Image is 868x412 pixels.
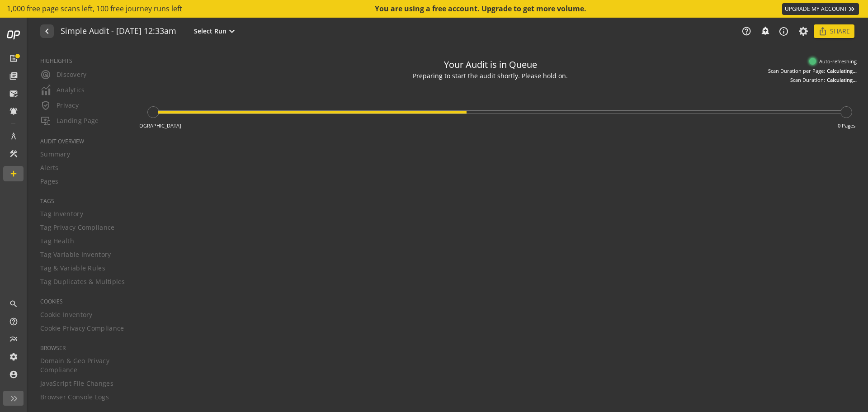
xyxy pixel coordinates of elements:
mat-icon: list_alt [9,54,18,63]
mat-icon: multiline_chart [9,335,18,344]
div: You are using a free account. Upgrade to get more volume. [375,4,587,14]
mat-icon: navigate_before [42,26,51,37]
mat-icon: search [9,299,18,308]
mat-icon: mark_email_read [9,89,18,98]
button: Share [814,24,854,38]
span: Select Run [194,27,226,36]
mat-icon: add_alert [760,26,769,35]
mat-icon: library_books [9,71,18,81]
mat-icon: info_outline [778,26,789,37]
mat-icon: expand_more [226,26,237,37]
mat-icon: notifications_active [9,107,18,116]
h1: Simple Audit - 15 September 2025 | 12:33am [61,27,176,36]
div: Calculating... [827,76,857,84]
mat-icon: help_outline [9,317,18,326]
span: 1,000 free page scans left, 100 free journey runs left [7,4,182,14]
mat-icon: architecture [9,132,18,141]
div: Calculating... [827,67,857,75]
mat-icon: account_circle [9,370,18,379]
button: Select Run [192,25,239,37]
div: Auto-refreshing [809,58,857,65]
mat-icon: help_outline [741,26,751,36]
mat-icon: ios_share [818,27,827,36]
mat-icon: construction [9,149,18,158]
a: UPGRADE MY ACCOUNT [782,3,859,15]
mat-icon: add [9,169,18,178]
span: Share [830,23,850,39]
mat-icon: keyboard_double_arrow_right [847,5,856,14]
div: 0 Pages [838,122,855,129]
div: Your Audit is in Queue [444,58,537,71]
mat-icon: settings [9,352,18,361]
div: Preparing to start the audit shortly. Please hold on. [413,71,568,81]
div: Scan Duration: [790,76,825,84]
div: Scan Duration per Page: [768,67,825,75]
div: In [GEOGRAPHIC_DATA] [125,122,181,129]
